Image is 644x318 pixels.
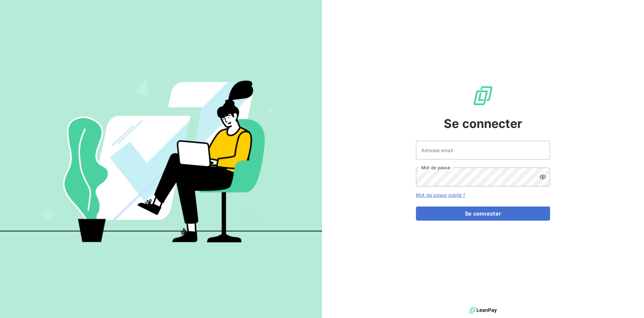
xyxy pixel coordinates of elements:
[469,305,497,315] img: logo
[472,85,494,106] img: Logo LeanPay
[444,115,522,133] span: Se connecter
[416,192,465,198] a: Mot de passe oublié ?
[416,207,550,221] button: Se connecter
[416,141,550,160] input: placeholder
